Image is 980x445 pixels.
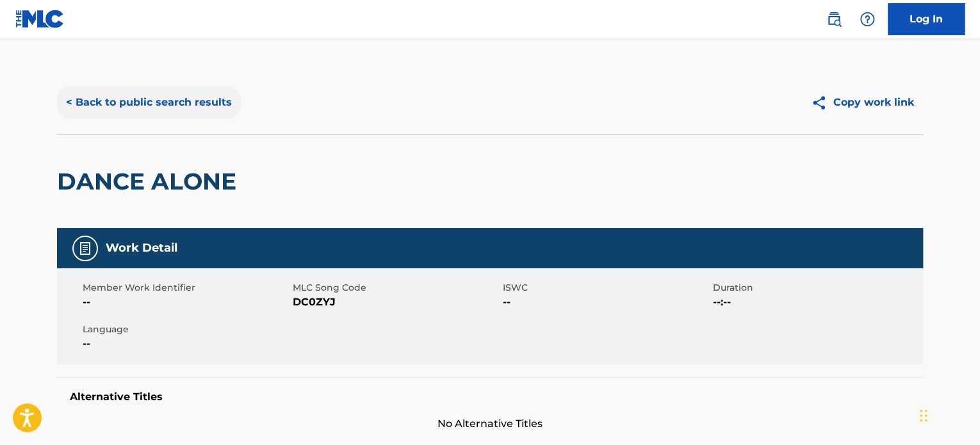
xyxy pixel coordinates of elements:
[70,391,910,403] h5: Alternative Titles
[503,295,710,310] span: --
[83,323,290,336] span: Language
[826,12,842,27] img: search
[811,95,833,111] img: Copy work link
[57,86,241,118] button: < Back to public search results
[860,12,875,27] img: help
[854,6,880,32] div: Help
[920,396,927,435] div: Drag
[916,384,980,445] iframe: Chat Widget
[78,241,93,256] img: Work Detail
[106,241,177,255] h5: Work Detail
[888,3,965,35] a: Log In
[57,416,923,432] span: No Alternative Titles
[503,281,710,295] span: ISWC
[83,336,290,352] span: --
[293,295,500,310] span: DC0ZYJ
[15,10,65,28] img: MLC Logo
[57,167,243,196] h2: DANCE ALONE
[821,6,847,32] a: Public Search
[802,86,923,118] button: Copy work link
[293,281,500,295] span: MLC Song Code
[83,281,290,295] span: Member Work Identifier
[713,295,920,310] span: --:--
[713,281,920,295] span: Duration
[83,295,290,310] span: --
